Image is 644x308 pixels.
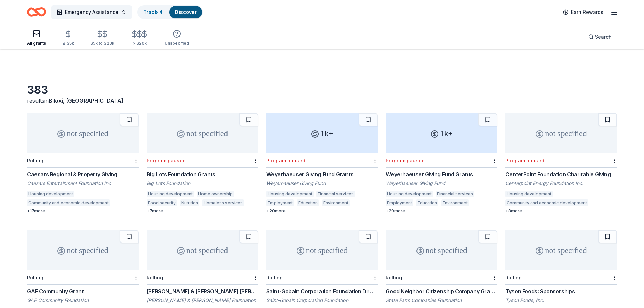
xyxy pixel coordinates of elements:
button: ≤ $5k [62,27,74,49]
a: 1k+Program pausedWeyerhaeuser Giving Fund GrantsWeyerhaeuser Giving FundHousing developmentFinanc... [266,113,378,214]
div: Weyerhaeuser Giving Fund [266,180,378,187]
button: $5k to $20k [90,27,114,49]
div: Rolling [27,275,43,280]
div: + 20 more [266,208,378,214]
div: Housing development [505,191,553,197]
div: Big Lots Foundation Grants [147,170,258,179]
div: > $20k [130,41,148,46]
a: Home [27,4,46,20]
div: Big Lots Foundation [147,180,258,187]
a: not specifiedProgram pausedBig Lots Foundation GrantsBig Lots FoundationHousing developmentHome o... [147,113,258,214]
div: Home ownership [197,191,234,197]
div: Education [416,199,438,206]
div: Education [297,199,319,206]
div: not specified [505,230,617,270]
button: Track· 4Discover [137,5,203,19]
div: Financial services [436,191,474,197]
div: Saint-Gobain Corporation Foundation [266,297,378,304]
div: + 7 more [147,208,258,214]
div: not specified [147,113,258,153]
div: Community and economic development [505,199,588,206]
button: Search [583,30,617,44]
div: 1k+ [266,113,378,153]
span: in [44,97,123,104]
div: Program paused [505,158,544,163]
a: Earn Rewards [559,6,607,18]
div: Housing development [27,191,74,197]
div: + 20 more [386,208,497,214]
button: Emergency Assistance [51,5,132,19]
div: Weyerhaeuser Giving Fund [386,180,497,187]
div: Rolling [27,158,43,163]
div: + 17 more [27,208,139,214]
div: Tyson Foods, Inc. [505,297,617,304]
div: [PERSON_NAME] & [PERSON_NAME] [PERSON_NAME] [147,287,258,295]
div: Centerpoint Energy Foundation Inc. [505,180,617,187]
div: Rolling [505,275,522,280]
div: State Farm Companies Foundation [386,297,497,304]
span: Biloxi, [GEOGRAPHIC_DATA] [49,97,123,104]
div: [PERSON_NAME] & [PERSON_NAME] Foundation [147,297,258,304]
div: GAF Community Grant [27,287,139,295]
div: All grants [27,41,46,46]
button: Unspecified [165,27,189,49]
div: not specified [266,230,378,270]
div: not specified [386,230,497,270]
div: Unspecified [165,41,189,46]
div: results [27,97,139,105]
div: Caesars Regional & Property Giving [27,170,139,179]
span: Emergency Assistance [65,8,118,16]
div: Community and economic development [27,199,110,206]
div: Weyerhaeuser Giving Fund Grants [266,170,378,179]
div: Rolling [147,275,163,280]
div: + 8 more [505,208,617,214]
a: 1k+Program pausedWeyerhaeuser Giving Fund GrantsWeyerhaeuser Giving FundHousing developmentFinanc... [386,113,497,214]
div: 383 [27,83,139,97]
div: Housing development [147,191,194,197]
div: Employment [386,199,413,206]
div: Housing development [386,191,433,197]
a: Discover [175,9,197,15]
a: not specifiedProgram pausedCenterPoint Foundation Charitable GivingCenterpoint Energy Foundation ... [505,113,617,214]
div: Environment [441,199,469,206]
div: Nutrition [180,199,199,206]
div: ≤ $5k [62,41,74,46]
div: Rolling [266,275,283,280]
span: Search [595,33,612,41]
div: 1k+ [386,113,497,153]
div: CenterPoint Foundation Charitable Giving [505,170,617,179]
a: not specifiedRollingCaesars Regional & Property GivingCaesars Entertainment Foundation IncHousing... [27,113,139,214]
div: Weyerhaeuser Giving Fund Grants [386,170,497,179]
button: > $20k [130,27,148,49]
div: Program paused [147,158,186,163]
div: Employment [266,199,294,206]
div: Financial services [316,191,355,197]
div: Program paused [266,158,305,163]
div: $5k to $20k [90,41,114,46]
a: Track· 4 [143,9,163,15]
div: Good Neighbor Citizenship Company Grants [386,287,497,295]
div: Tyson Foods: Sponsorships [505,287,617,295]
div: Program paused [386,158,425,163]
div: not specified [505,113,617,153]
div: Rolling [386,275,402,280]
button: All grants [27,27,46,49]
div: Caesars Entertainment Foundation Inc [27,180,139,187]
div: Environment [322,199,350,206]
div: GAF Community Foundation [27,297,139,304]
div: Homeless services [202,199,244,206]
div: not specified [147,230,258,270]
div: not specified [27,113,139,153]
div: Food security [147,199,177,206]
div: Saint-Gobain Corporation Foundation Direct Grants [266,287,378,295]
div: not specified [27,230,139,270]
div: Housing development [266,191,314,197]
